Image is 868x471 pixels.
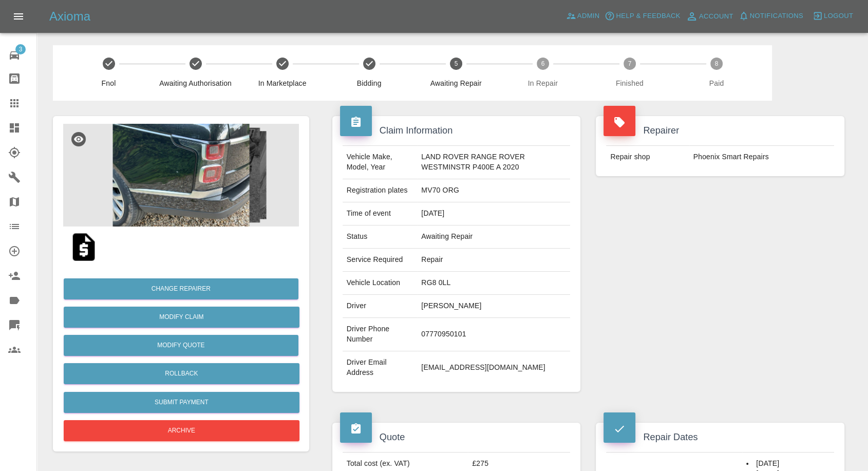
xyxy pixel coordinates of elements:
[340,430,573,444] h4: Quote
[417,295,570,318] td: [PERSON_NAME]
[417,225,570,249] td: Awaiting Repair
[64,392,299,413] button: Submit Payment
[606,146,689,168] td: Repair shop
[677,78,756,88] span: Paid
[343,318,418,351] td: Driver Phone Number
[6,4,31,29] button: Open drawer
[417,249,570,272] td: Repair
[503,78,582,88] span: In Repair
[67,231,100,263] img: qt_1SA27IA4aDea5wMjjVD2exk9
[616,10,680,22] span: Help & Feedback
[343,202,418,225] td: Time of event
[343,225,418,249] td: Status
[343,351,418,384] td: Driver Email Address
[736,8,806,24] button: Notifications
[330,78,408,88] span: Bidding
[715,60,719,67] text: 8
[64,363,299,384] button: Rollback
[417,272,570,295] td: RG8 0LL
[417,146,570,179] td: LAND ROVER RANGE ROVER WESTMINSTR P400E A 2020
[49,8,90,25] h5: Axioma
[577,10,600,22] span: Admin
[243,78,322,88] span: In Marketplace
[603,124,837,138] h4: Repairer
[699,11,733,23] span: Account
[689,146,834,168] td: Phoenix Smart Repairs
[64,307,299,328] a: Modify Claim
[746,459,830,469] li: [DATE]
[343,272,418,295] td: Vehicle Location
[683,8,736,25] a: Account
[603,430,837,444] h4: Repair Dates
[417,78,495,88] span: Awaiting Repair
[343,249,418,272] td: Service Required
[417,179,570,202] td: MV70 ORG
[810,8,856,24] button: Logout
[824,10,853,22] span: Logout
[64,335,298,356] button: Modify Quote
[64,420,299,441] button: Archive
[563,8,602,24] a: Admin
[454,60,458,67] text: 5
[343,295,418,318] td: Driver
[69,78,148,88] span: Fnol
[343,179,418,202] td: Registration plates
[417,351,570,384] td: [EMAIL_ADDRESS][DOMAIN_NAME]
[602,8,683,24] button: Help & Feedback
[340,124,573,138] h4: Claim Information
[628,60,631,67] text: 7
[343,146,418,179] td: Vehicle Make, Model, Year
[590,78,669,88] span: Finished
[750,10,803,22] span: Notifications
[63,124,299,227] img: bdf640e5-d766-4c4d-8100-ec80c438358b
[64,278,298,299] button: Change Repairer
[15,44,26,54] span: 3
[541,60,544,67] text: 6
[417,318,570,351] td: 07770950101
[156,78,235,88] span: Awaiting Authorisation
[417,202,570,225] td: [DATE]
